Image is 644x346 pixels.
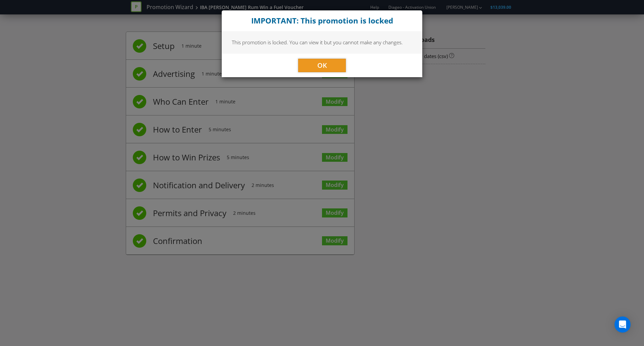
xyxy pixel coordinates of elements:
[222,10,422,31] div: Close
[614,316,631,333] div: Open Intercom Messenger
[298,59,346,72] button: OK
[317,61,327,70] span: OK
[251,15,393,26] strong: IMPORTANT: This promotion is locked
[222,31,422,53] div: This promotion is locked. You can view it but you cannot make any changes.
